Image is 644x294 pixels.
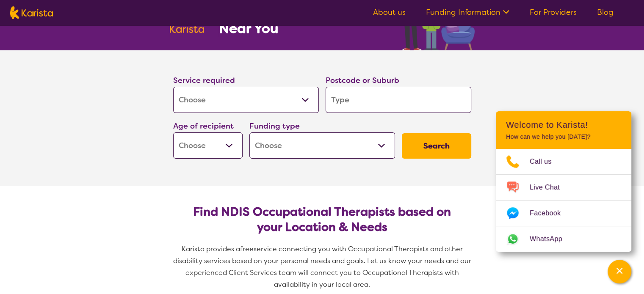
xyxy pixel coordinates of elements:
img: Karista logo [10,6,53,19]
div: Channel Menu [496,111,631,252]
input: Type [326,87,471,113]
span: Facebook [530,207,571,220]
p: How can we help you [DATE]? [506,133,621,140]
label: Funding type [249,121,300,131]
ul: Choose channel [496,149,631,252]
label: Age of recipient [173,121,234,131]
button: Search [402,133,471,159]
span: Call us [530,155,562,168]
h2: Welcome to Karista! [506,120,621,130]
a: For Providers [530,7,577,17]
label: Service required [173,75,235,85]
span: WhatsApp [530,233,572,245]
a: Blog [597,7,614,17]
span: Live Chat [530,181,570,194]
span: service connecting you with Occupational Therapists and other disability services based on your p... [173,245,473,289]
a: Web link opens in a new tab. [496,226,631,252]
button: Channel Menu [608,260,631,283]
a: About us [373,7,406,17]
span: Karista provides a [182,245,240,253]
h2: Find NDIS Occupational Therapists based on your Location & Needs [180,204,464,235]
a: Funding Information [426,7,509,17]
label: Postcode or Suburb [326,75,399,85]
span: free [240,245,254,253]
